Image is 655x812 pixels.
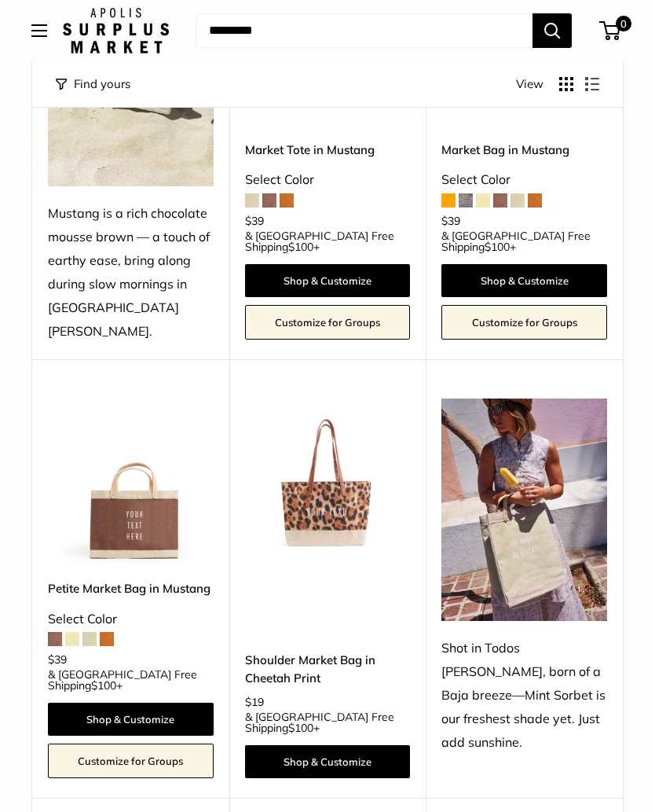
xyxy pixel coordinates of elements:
[532,13,572,48] button: Search
[441,214,460,228] span: $39
[559,77,573,91] button: Display products as grid
[48,652,67,667] span: $39
[245,711,411,733] span: & [GEOGRAPHIC_DATA] Free Shipping +
[288,721,313,735] span: $100
[245,651,411,688] a: Shoulder Market Bag in Cheetah Print
[441,637,607,755] div: Shot in Todos [PERSON_NAME], born of a Baja breeze—Mint Sorbet is our freshest shade yet. Just ad...
[48,579,214,597] a: Petite Market Bag in Mustang
[48,703,214,736] a: Shop & Customize
[245,141,411,159] a: Market Tote in Mustang
[245,230,411,252] span: & [GEOGRAPHIC_DATA] Free Shipping +
[441,168,607,192] div: Select Color
[441,230,607,252] span: & [GEOGRAPHIC_DATA] Free Shipping +
[441,141,607,159] a: Market Bag in Mustang
[48,399,214,564] a: Petite Market Bag in MustangPetite Market Bag in Mustang
[245,214,264,228] span: $39
[441,264,607,297] a: Shop & Customize
[56,73,130,95] button: Filter collection
[516,73,543,95] span: View
[196,13,532,48] input: Search...
[245,399,411,564] img: description_Make it yours with custom printed text.
[585,77,599,91] button: Display products as list
[48,744,214,778] a: Customize for Groups
[48,202,214,343] div: Mustang is a rich chocolate mousse brown — a touch of earthy ease, bring along during slow mornin...
[441,305,607,340] a: Customize for Groups
[245,695,264,709] span: $19
[48,399,214,564] img: Petite Market Bag in Mustang
[245,264,411,297] a: Shop & Customize
[31,24,47,37] button: Open menu
[91,678,116,693] span: $100
[441,399,607,621] img: Shot in Todos Santos, born of a Baja breeze—Mint Sorbet is our freshest shade yet. Just add sunsh...
[48,669,214,691] span: & [GEOGRAPHIC_DATA] Free Shipping +
[245,745,411,778] a: Shop & Customize
[245,305,411,340] a: Customize for Groups
[485,240,510,254] span: $100
[245,168,411,192] div: Select Color
[245,399,411,564] a: description_Make it yours with custom printed text.Shoulder Market Bag in Cheetah Print
[601,21,620,40] a: 0
[63,8,169,53] img: Apolis: Surplus Market
[48,608,214,631] div: Select Color
[288,240,313,254] span: $100
[616,16,631,31] span: 0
